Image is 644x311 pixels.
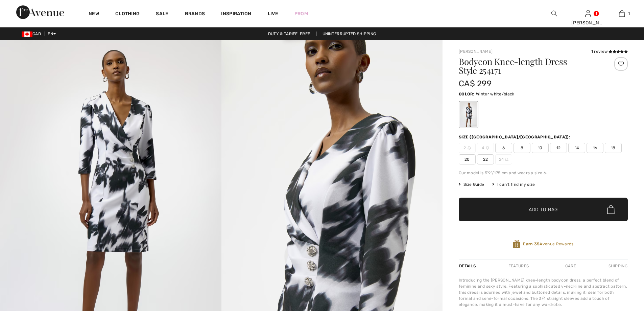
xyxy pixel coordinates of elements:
[268,10,278,17] a: Live
[628,10,630,17] span: 1
[468,146,471,150] img: ring-m.svg
[459,49,493,54] a: [PERSON_NAME]
[503,260,534,272] div: Features
[513,240,520,249] img: Avenue Rewards
[514,143,530,153] span: 8
[571,19,604,26] div: [PERSON_NAME]
[22,31,44,36] span: CAD
[495,143,512,153] span: 6
[605,9,638,18] a: 1
[459,170,628,176] div: Our model is 5'9"/175 cm and wears a size 6.
[585,9,591,18] img: My Info
[16,5,64,19] img: 1ère Avenue
[459,92,475,96] span: Color:
[156,11,168,18] a: Sale
[221,11,251,18] span: Inspiration
[605,143,622,153] span: 18
[476,92,514,96] span: Winter white/black
[568,143,585,153] span: 14
[477,154,494,164] span: 22
[591,48,628,54] div: 1 review
[459,181,484,187] span: Size Guide
[185,11,205,18] a: Brands
[619,9,625,18] img: My Bag
[523,242,540,246] strong: Earn 35
[48,31,56,36] span: EN
[459,57,600,75] h1: Bodycon Knee-length Dress Style 254171
[459,198,628,221] button: Add to Bag
[22,31,32,37] img: Canadian Dollar
[459,134,572,140] div: Size ([GEOGRAPHIC_DATA]/[GEOGRAPHIC_DATA]):
[492,181,535,187] div: I can't find my size
[459,277,628,308] div: Introducing the [PERSON_NAME] knee-length bodycon dress, a perfect blend of feminine and sexy sty...
[459,79,492,88] span: CA$ 299
[115,11,140,18] a: Clothing
[459,143,476,153] span: 2
[495,154,512,164] span: 24
[459,154,476,164] span: 20
[89,11,99,18] a: New
[551,9,557,18] img: search the website
[529,206,558,213] span: Add to Bag
[294,10,308,17] a: Prom
[523,241,573,247] span: Avenue Rewards
[607,205,615,214] img: Bag.svg
[532,143,549,153] span: 10
[505,158,508,161] img: ring-m.svg
[477,143,494,153] span: 4
[550,143,567,153] span: 12
[607,260,628,272] div: Shipping
[460,102,477,127] div: Winter white/black
[459,260,478,272] div: Details
[559,260,582,272] div: Care
[486,146,489,150] img: ring-m.svg
[585,10,591,17] a: Sign In
[587,143,603,153] span: 16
